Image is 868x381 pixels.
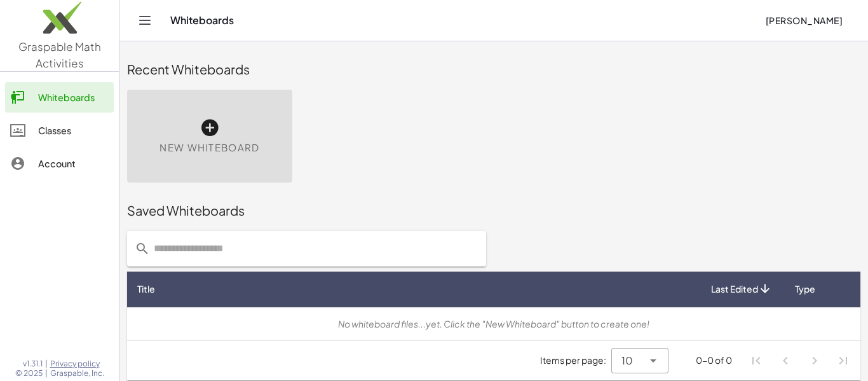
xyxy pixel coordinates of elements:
[45,368,48,378] span: |
[50,359,104,369] a: Privacy policy
[135,241,150,256] i: prepended action
[18,39,101,70] span: Graspable Math Activities
[15,368,43,378] span: © 2025
[755,9,853,32] button: [PERSON_NAME]
[127,202,860,219] div: Saved Whiteboards
[38,123,109,138] div: Classes
[23,359,43,369] span: v1.31.1
[5,82,114,113] a: Whiteboards
[135,10,155,31] button: Toggle navigation
[765,15,843,26] span: [PERSON_NAME]
[38,90,109,105] div: Whiteboards
[711,282,758,296] span: Last Edited
[696,354,732,367] div: 0-0 of 0
[137,317,850,331] div: No whiteboard files...yet. Click the "New Whiteboard" button to create one!
[50,368,104,378] span: Graspable, Inc.
[742,346,858,375] nav: Pagination Navigation
[137,282,155,296] span: Title
[45,359,48,369] span: |
[38,156,109,171] div: Account
[5,115,114,146] a: Classes
[621,353,633,368] span: 10
[795,282,815,296] span: Type
[127,60,860,78] div: Recent Whiteboards
[540,354,611,367] span: Items per page:
[5,148,114,179] a: Account
[159,141,259,155] span: New Whiteboard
